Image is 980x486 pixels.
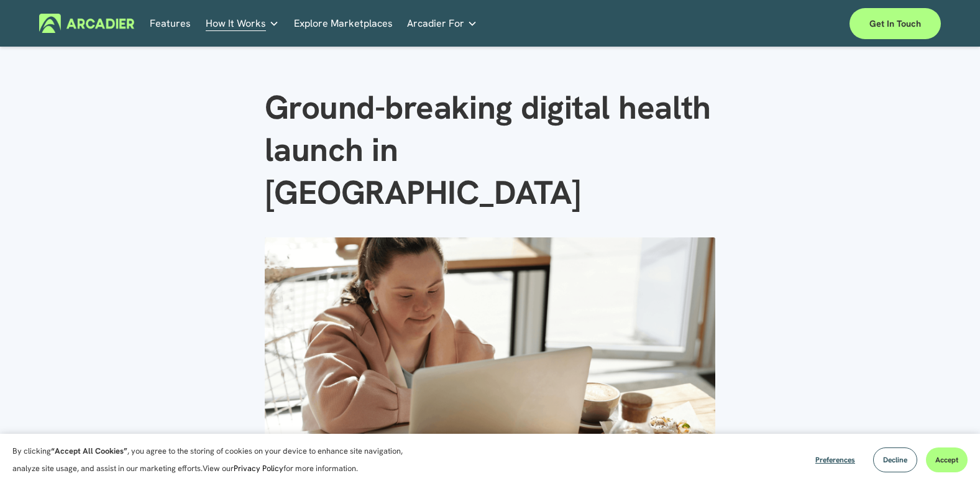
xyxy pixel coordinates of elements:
span: Arcadier For [407,15,464,32]
a: folder dropdown [206,14,279,33]
p: By clicking , you agree to the storing of cookies on your device to enhance site navigation, anal... [12,442,416,477]
h1: Ground-breaking digital health launch in [GEOGRAPHIC_DATA] [265,86,715,214]
strong: “Accept All Cookies” [51,446,127,456]
img: Arcadier [39,14,134,33]
button: Accept [926,447,968,472]
button: Decline [873,447,917,472]
a: Privacy Policy [234,463,283,474]
a: Features [150,14,191,33]
a: folder dropdown [407,14,477,33]
a: Explore Marketplaces [294,14,393,33]
button: Preferences [806,447,864,472]
span: Accept [935,455,958,465]
span: Preferences [815,455,855,465]
a: Get in touch [849,8,941,39]
span: Decline [883,455,907,465]
span: How It Works [206,15,266,32]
